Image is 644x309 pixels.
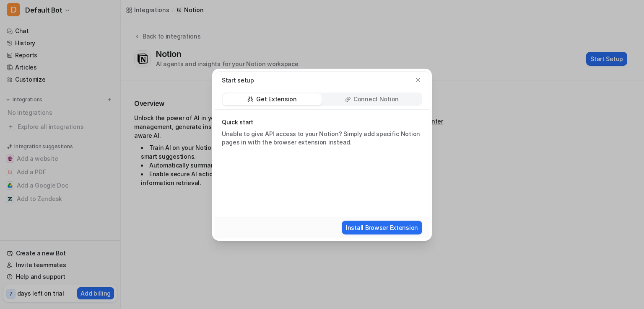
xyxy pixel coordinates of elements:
[222,76,254,85] p: Start setup
[342,221,422,234] button: Install Browser Extension
[353,95,399,103] p: Connect Notion
[222,130,421,147] p: Unable to give API access to your Notion? Simply add specific Notion pages in with the browser ex...
[256,95,296,103] p: Get Extension
[222,118,421,126] p: Quick start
